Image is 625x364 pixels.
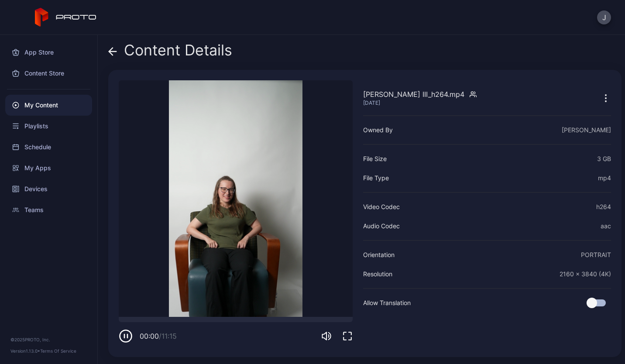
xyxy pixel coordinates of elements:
[363,269,392,279] div: Resolution
[363,221,400,231] div: Audio Codec
[597,154,611,164] div: 3 GB
[581,250,611,260] div: PORTRAIT
[363,89,464,100] div: [PERSON_NAME] III_h264.mp4
[363,298,411,308] div: Allow Translation
[363,202,400,212] div: Video Codec
[5,158,92,179] a: My Apps
[108,42,232,63] div: Content Details
[596,202,611,212] div: h264
[363,154,387,164] div: File Size
[5,42,92,63] a: App Store
[363,100,464,106] div: [DATE]
[5,179,92,199] a: Devices
[598,173,611,183] div: mp4
[40,348,76,354] a: Terms Of Service
[140,331,177,341] div: 00:00
[562,125,611,135] div: [PERSON_NAME]
[5,116,92,137] a: Playlists
[5,137,92,158] a: Schedule
[5,199,92,220] a: Teams
[5,63,92,84] a: Content Store
[159,332,177,340] span: / 11:15
[363,125,393,135] div: Owned By
[119,80,353,317] video: Sorry, your browser doesn‘t support embedded videos
[10,348,40,354] span: Version 1.13.0 •
[5,95,92,116] a: My Content
[363,173,389,183] div: File Type
[560,269,611,279] div: 2160 x 3840 (4K)
[597,10,611,24] button: J
[601,221,611,231] div: aac
[363,250,395,260] div: Orientation
[10,336,87,343] div: © 2025 PROTO, Inc.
